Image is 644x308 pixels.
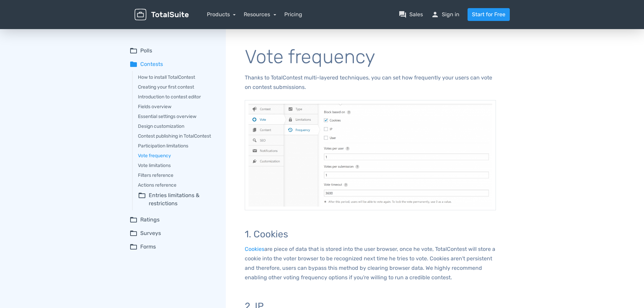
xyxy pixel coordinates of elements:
[129,243,216,251] summary: folder_openForms
[245,244,496,282] p: are piece of data that is stored into the user browser, once he vote, TotalContest will store a c...
[129,216,216,224] summary: folder_openRatings
[468,8,510,21] a: Start for Free
[138,162,216,169] a: Vote limitations
[431,10,439,19] span: person
[129,47,216,55] summary: folder_openPolls
[129,229,138,237] span: folder_open
[138,191,216,208] summary: folder_openEntries limitations & restrictions
[244,11,276,18] a: Resources
[138,191,146,208] span: folder_open
[138,113,216,120] a: Essential settings overview
[284,10,302,19] a: Pricing
[245,246,264,252] a: Cookies
[138,133,216,140] a: Contest publishing in TotalContest
[138,152,216,159] a: Vote frequency
[245,229,496,240] h3: 1. Cookies
[138,84,216,91] a: Creating your first contest
[129,229,216,237] summary: folder_openSurveys
[245,73,496,92] p: Thanks to TotalContest multi-layered techniques, you can set how frequently your users can vote o...
[138,142,216,149] a: Participation limitations
[129,60,216,68] summary: folderContests
[399,10,423,19] a: question_answerSales
[138,74,216,81] a: How to install TotalContest
[399,10,407,19] span: question_answer
[129,243,138,251] span: folder_open
[138,103,216,110] a: Fields overview
[431,10,459,19] a: personSign in
[138,172,216,179] a: Filters reference
[129,60,138,68] span: folder
[245,47,496,68] h1: Vote frequency
[129,216,138,224] span: folder_open
[138,182,216,189] a: Actions reference
[135,9,189,21] img: TotalSuite for WordPress
[207,11,236,18] a: Products
[138,123,216,130] a: Design customization
[245,100,496,211] img: Vote frequency
[129,47,138,55] span: folder_open
[138,93,216,100] a: Introduction to contest editor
